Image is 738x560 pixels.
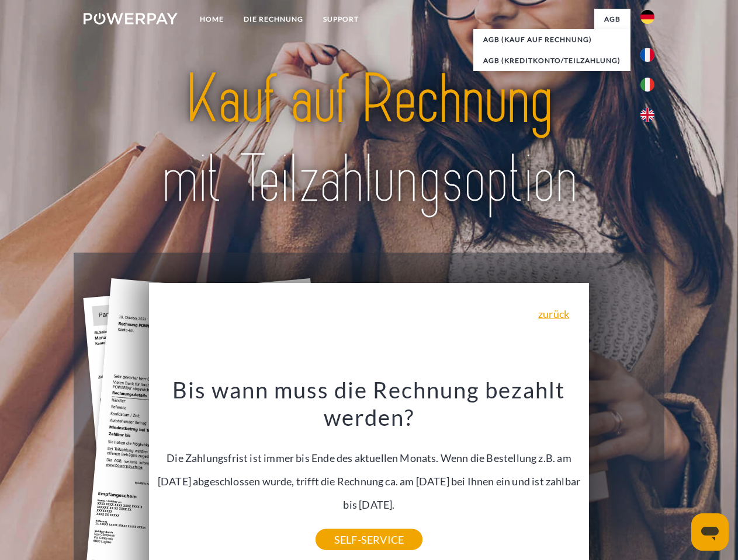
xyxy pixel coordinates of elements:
[538,309,569,319] a: zurück
[473,29,630,50] a: AGB (Kauf auf Rechnung)
[316,529,422,550] a: SELF-SERVICE
[190,9,234,30] a: Home
[156,376,583,432] h3: Bis wann muss die Rechnung bezahlt werden?
[112,56,626,223] img: title-powerpay_de.svg
[313,9,369,30] a: SUPPORT
[234,9,313,30] a: DIE RECHNUNG
[473,50,630,71] a: AGB (Kreditkonto/Teilzahlung)
[640,108,654,122] img: en
[640,48,654,62] img: fr
[594,9,630,30] a: agb
[640,10,654,24] img: de
[156,376,583,540] div: Die Zahlungsfrist ist immer bis Ende des aktuellen Monats. Wenn die Bestellung z.B. am [DATE] abg...
[640,78,654,92] img: it
[691,513,729,551] iframe: Schaltfläche zum Öffnen des Messaging-Fensters
[84,13,178,24] img: logo-powerpay-white.svg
